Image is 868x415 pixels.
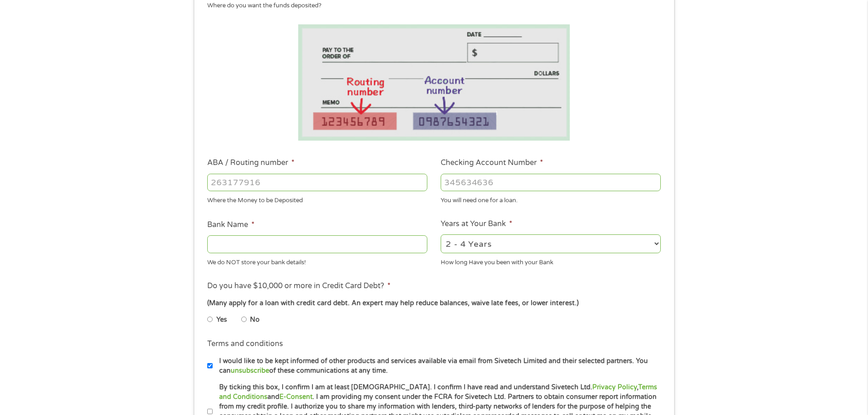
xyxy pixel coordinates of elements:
a: unsubscribe [231,367,269,375]
input: 263177916 [207,174,427,191]
input: 345634636 [441,174,661,191]
div: Where do you want the funds deposited? [207,1,654,11]
div: Where the Money to be Deposited [207,193,427,205]
div: We do NOT store your bank details! [207,255,427,267]
label: Years at Your Bank [441,219,512,229]
a: Terms and Conditions [219,383,657,401]
div: You will need one for a loan. [441,193,661,205]
div: (Many apply for a loan with credit card debt. An expert may help reduce balances, waive late fees... [207,298,660,308]
label: Bank Name [207,220,255,230]
label: Terms and conditions [207,339,283,349]
img: Routing number location [298,24,570,141]
a: Privacy Policy [592,383,637,391]
label: Yes [216,315,227,325]
label: Do you have $10,000 or more in Credit Card Debt? [207,281,391,291]
label: No [250,315,260,325]
a: E-Consent [279,393,312,401]
label: ABA / Routing number [207,158,295,168]
label: I would like to be kept informed of other products and services available via email from Sivetech... [213,356,664,376]
div: How long Have you been with your Bank [441,255,661,267]
label: Checking Account Number [441,158,543,168]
